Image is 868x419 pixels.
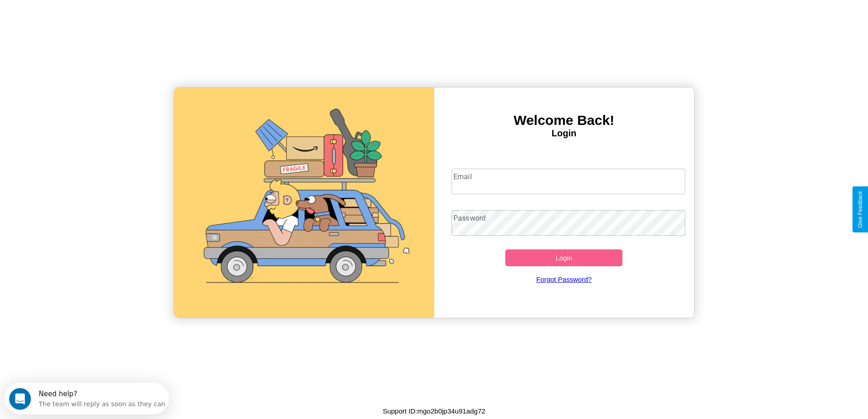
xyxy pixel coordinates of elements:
p: Support ID: mgo2b0jp34u91adg72 [383,405,485,417]
iframe: Intercom live chat discovery launcher [5,383,169,414]
img: gif [174,88,434,318]
div: The team will reply as soon as they can [34,15,161,25]
iframe: Intercom live chat [9,388,31,410]
a: Forgot Password? [447,266,681,292]
h3: Welcome Back! [434,113,694,128]
div: Open Intercom Messenger [4,4,169,29]
h4: Login [434,128,694,139]
button: Login [505,249,622,266]
div: Give Feedback [857,191,863,228]
div: Need help? [34,8,161,15]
